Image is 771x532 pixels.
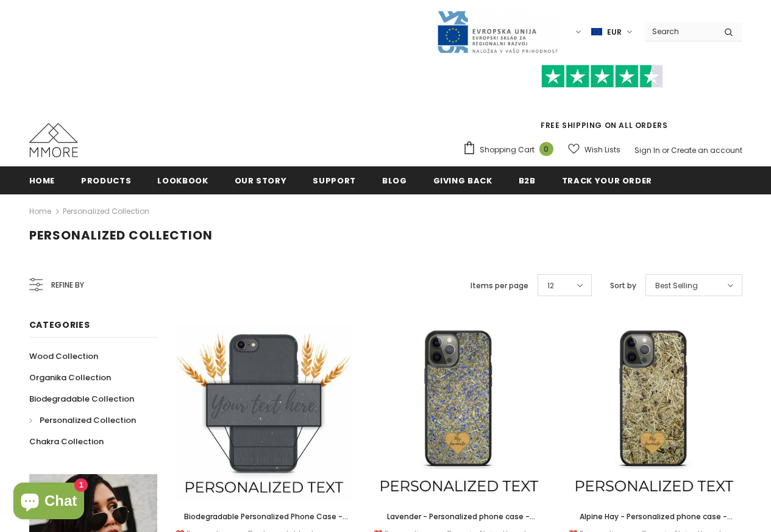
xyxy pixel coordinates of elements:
span: Categories [29,319,90,331]
img: Javni Razpis [436,10,558,54]
a: Organika Collection [29,367,111,388]
span: 12 [547,280,554,292]
a: Our Story [235,166,287,194]
span: Wish Lists [584,144,620,156]
a: Wood Collection [29,346,98,367]
span: Chakra Collection [29,436,104,447]
iframe: Customer reviews powered by Trustpilot [463,88,742,119]
a: Lookbook [157,166,208,194]
span: Products [81,175,131,186]
a: Sign In [634,145,660,155]
span: Biodegradable Collection [29,393,134,405]
a: support [313,166,356,194]
span: B2B [519,175,536,186]
a: Giving back [433,166,492,194]
a: Chakra Collection [29,431,104,452]
a: Create an account [671,145,742,155]
span: EUR [607,26,622,38]
span: Track your order [562,175,652,186]
span: 0 [539,142,553,156]
a: Personalized Collection [29,410,136,431]
a: Home [29,166,55,194]
label: Items per page [471,280,528,292]
span: Organika Collection [29,372,111,383]
inbox-online-store-chat: Shopify online store chat [10,483,88,522]
a: Alpine Hay - Personalized phone case - Personalized gift [566,510,742,523]
span: Giving back [433,175,492,186]
a: Blog [382,166,407,194]
a: Products [81,166,131,194]
a: Shopping Cart 0 [463,141,560,159]
span: Personalized Collection [40,414,136,426]
span: Wood Collection [29,350,98,362]
span: support [313,175,356,186]
a: Lavender - Personalized phone case - Personalized gift [371,510,547,523]
a: Wish Lists [568,139,620,160]
a: Personalized Collection [63,206,149,216]
span: Our Story [235,175,287,186]
a: Javni Razpis [436,26,558,37]
span: Blog [382,175,407,186]
span: Refine by [51,278,84,292]
img: Trust Pilot Stars [541,65,663,88]
a: B2B [519,166,536,194]
span: FREE SHIPPING ON ALL ORDERS [463,70,742,130]
span: Shopping Cart [480,144,535,156]
span: Best Selling [655,280,698,292]
a: Biodegradable Collection [29,388,134,410]
img: MMORE Cases [29,123,78,157]
span: Personalized Collection [29,227,213,244]
span: Lookbook [157,175,208,186]
span: or [662,145,669,155]
a: Home [29,204,51,219]
input: Search Site [645,23,715,40]
span: Home [29,175,55,186]
label: Sort by [610,280,636,292]
a: Biodegradable Personalized Phone Case - Black [176,510,352,523]
a: Track your order [562,166,652,194]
